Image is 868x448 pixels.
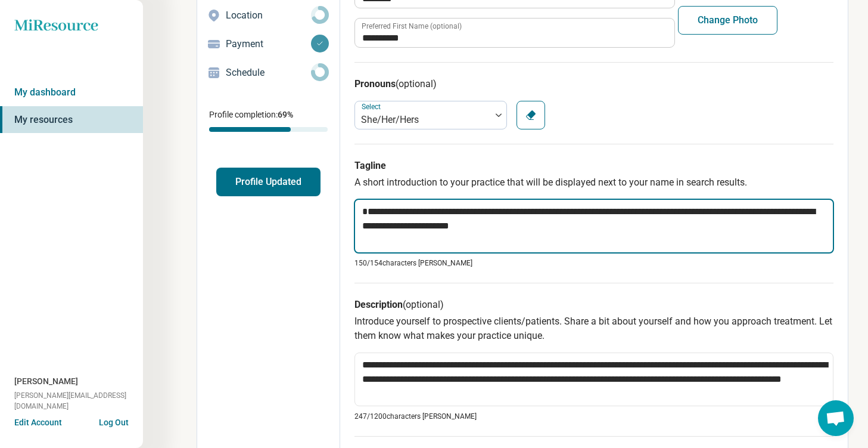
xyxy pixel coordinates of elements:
p: Schedule [226,66,311,80]
a: Schedule [197,58,340,87]
p: Payment [226,37,311,51]
button: Edit Account [14,416,62,429]
h3: Description [354,298,833,312]
label: Preferred First Name (optional) [362,23,462,30]
span: [PERSON_NAME] [14,375,78,388]
div: Profile completion [209,127,328,132]
p: 150/ 154 characters [PERSON_NAME] [354,258,833,268]
p: Location [226,8,311,23]
button: Change Photo [678,6,777,35]
span: 69 % [278,110,293,119]
p: Introduce yourself to prospective clients/patients. Share a bit about yourself and how you approa... [354,314,833,343]
div: She/Her/Hers [361,113,485,127]
span: (optional) [396,78,437,89]
span: [PERSON_NAME][EMAIL_ADDRESS][DOMAIN_NAME] [14,390,143,412]
button: Profile Updated [216,168,321,196]
span: (optional) [403,299,444,310]
h3: Tagline [354,159,833,173]
button: Log Out [99,416,129,426]
a: Open chat [818,400,854,436]
label: Select [362,103,383,111]
a: Location [197,1,340,30]
div: Profile completion: [197,101,340,139]
h3: Pronouns [354,77,833,91]
p: 247/ 1200 characters [PERSON_NAME] [354,411,833,422]
p: A short introduction to your practice that will be displayed next to your name in search results. [354,175,833,190]
a: Payment [197,30,340,58]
